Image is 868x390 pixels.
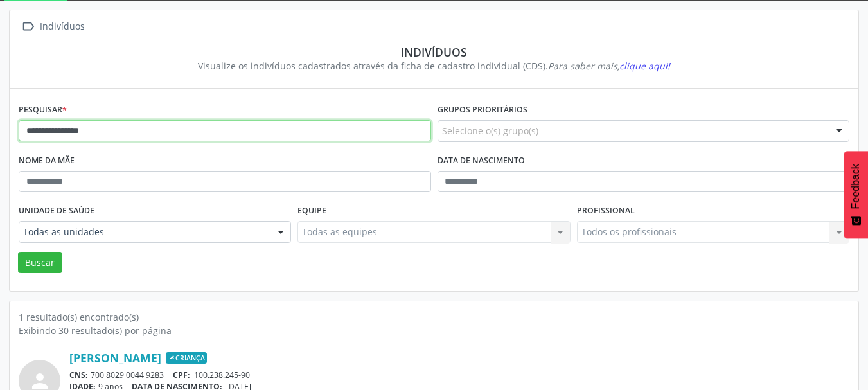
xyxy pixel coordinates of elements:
[69,369,88,380] span: CNS:
[297,201,326,221] label: Equipe
[28,45,840,59] div: Indivíduos
[37,17,87,36] div: Indivíduos
[19,100,67,120] label: Pesquisar
[548,60,670,72] i: Para saber mais,
[173,369,190,380] span: CPF:
[19,17,37,36] i: 
[577,201,635,221] label: Profissional
[23,226,265,238] span: Todas as unidades
[19,310,849,324] div: 1 resultado(s) encontrado(s)
[19,201,94,221] label: Unidade de saúde
[19,324,849,337] div: Exibindo 30 resultado(s) por página
[69,351,161,365] a: [PERSON_NAME]
[28,59,840,73] div: Visualize os indivíduos cadastrados através da ficha de cadastro individual (CDS).
[619,60,670,72] span: clique aqui!
[166,352,207,364] span: Criança
[18,252,62,274] button: Buscar
[69,369,849,380] div: 700 8029 0044 9283
[442,124,538,137] span: Selecione o(s) grupo(s)
[19,17,87,36] a:  Indivíduos
[438,100,527,120] label: Grupos prioritários
[194,369,250,380] span: 100.238.245-90
[19,151,75,171] label: Nome da mãe
[844,151,868,238] button: Feedback - Mostrar pesquisa
[850,164,862,209] span: Feedback
[438,151,525,171] label: Data de nascimento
